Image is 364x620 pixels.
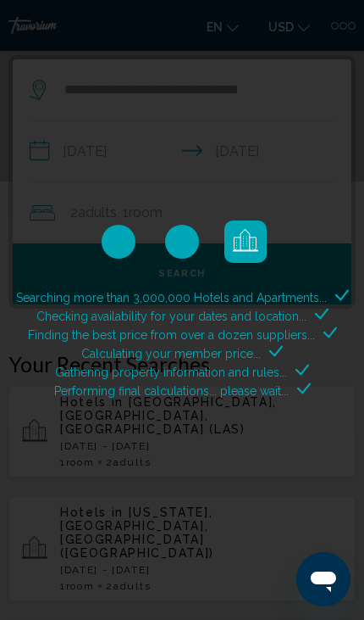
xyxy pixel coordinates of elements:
span: Calculating your member price... [81,347,261,360]
span: Checking availability for your dates and location... [36,310,306,323]
span: Performing final calculations... please wait... [54,384,289,398]
span: Gathering property information and rules... [55,366,287,379]
iframe: Кнопка для запуску вікна повідомлень [296,552,350,606]
span: Finding the best price from over a dozen suppliers... [28,328,315,342]
span: Searching more than 3,000,000 Hotels and Apartments... [16,291,327,304]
